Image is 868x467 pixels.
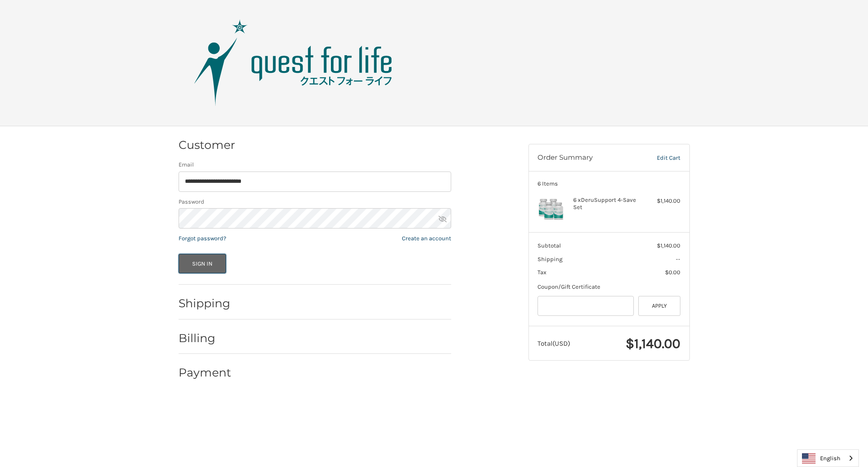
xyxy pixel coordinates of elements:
label: Password [179,197,451,206]
h3: Order Summary [538,153,638,162]
h4: 6 x DeruSupport 4-Save Set [573,196,642,211]
span: $1,140.00 [626,335,680,352]
a: Create an account [402,235,451,242]
span: $0.00 [665,269,680,276]
a: English [797,450,859,467]
span: Total (USD) [538,339,570,348]
a: Edit Cart [638,153,680,162]
h2: Billing [179,331,231,345]
span: Subtotal [538,242,561,249]
a: Forgot password? [179,235,226,242]
span: Tax [538,269,547,276]
label: Email [179,160,451,169]
span: -- [676,256,680,262]
h2: Shipping [179,296,231,310]
img: Quest Group [180,18,406,108]
div: Coupon/Gift Certificate [538,282,680,291]
h2: Payment [179,366,231,380]
div: Language [797,449,859,467]
h3: 6 Items [538,180,680,187]
h2: Customer [179,138,235,152]
div: $1,140.00 [645,196,680,205]
span: Shipping [538,256,562,262]
aside: Language selected: English [797,449,859,467]
span: $1,140.00 [657,242,680,249]
input: Gift Certificate or Coupon Code [538,296,634,316]
button: Sign In [179,254,226,273]
button: Apply [638,296,681,316]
